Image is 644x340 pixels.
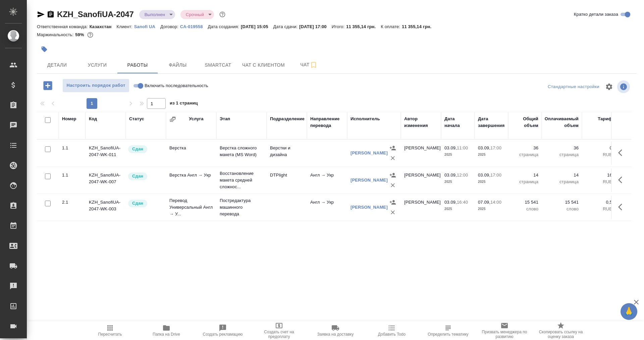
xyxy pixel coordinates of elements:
p: 11:00 [457,145,468,150]
p: 2025 [444,151,471,158]
button: Здесь прячутся важные кнопки [614,145,630,161]
button: Сгруппировать [169,116,176,123]
p: Восстановление макета средней сложнос... [220,170,263,190]
div: 1.1 [62,172,82,179]
button: 🙏 [621,303,637,320]
button: Добавить тэг [37,42,52,57]
p: Сдан [132,173,143,180]
div: split button [546,82,601,92]
div: Этап [220,116,230,122]
p: Ответственная команда: [37,24,90,29]
p: Sanofi UA [134,24,160,29]
svg: Подписаться [310,61,318,69]
p: Верстка сложного макета (MS Word) [220,145,263,158]
p: 15 541 [545,199,579,206]
div: Исполнитель [351,116,380,122]
div: Тариф [598,116,612,122]
div: Менеджер проверил работу исполнителя, передает ее на следующий этап [127,172,163,181]
div: Подразделение [270,116,305,122]
td: Перевод Универсальный Англ → У... [166,194,216,221]
div: Менеджер проверил работу исполнителя, передает ее на следующий этап [127,145,163,154]
p: 2025 [478,151,505,158]
div: Менеджер проверил работу исполнителя, передает ее на следующий этап [127,199,163,208]
button: Назначить [388,170,398,180]
a: [PERSON_NAME] [351,178,388,183]
span: Настроить порядок работ [66,82,126,89]
span: Файлы [162,61,194,69]
button: Скопировать ссылку для ЯМессенджера [37,10,45,18]
td: KZH_SanofiUA-2047-WK-007 [86,168,126,192]
div: Услуга [189,116,203,122]
button: Здесь прячутся важные кнопки [614,199,630,215]
td: Верстка [166,141,216,165]
button: Удалить [388,153,398,163]
p: страница [545,179,579,185]
span: Чат [293,61,325,69]
p: Маржинальность: [37,32,75,37]
p: 03.09, [444,200,457,205]
p: Сдан [132,146,143,152]
div: Статус [129,116,144,122]
p: Дата создания: [208,24,241,29]
p: CA-019558 [180,24,208,29]
p: 03.09, [444,145,457,150]
div: Направление перевода [310,116,344,129]
td: Англ → Укр [307,196,347,219]
p: 03.09, [478,173,490,178]
td: [PERSON_NAME] [401,196,441,219]
p: 11 355,14 грн. [402,24,436,29]
p: Постредактура машинного перевода [220,197,263,217]
button: Выполнен [143,12,167,17]
p: Итого: [332,24,346,29]
p: слово [545,206,579,212]
div: Автор изменения [404,116,438,129]
p: Дата сдачи: [273,24,299,29]
button: Срочный [184,12,206,17]
span: Чат с клиентом [242,61,285,69]
div: Код [89,116,97,122]
button: Назначить [388,197,398,207]
p: 14 [512,172,538,179]
span: Включить последовательность [145,82,208,89]
p: 11 355,14 грн. [346,24,381,29]
button: Удалить [388,207,398,217]
div: Общий объем [512,116,538,129]
p: Сдан [132,200,143,207]
span: Услуги [81,61,113,69]
td: DTPlight [267,168,307,192]
button: Доп статусы указывают на важность/срочность заказа [218,10,227,19]
p: 16:40 [457,200,468,205]
button: 7994.50 RUB; [86,30,95,39]
a: CA-019558 [180,23,208,29]
td: Верстка Англ → Укр [166,168,216,192]
div: Дата завершения [478,116,505,129]
span: Smartcat [202,61,234,69]
td: Верстки и дизайна [267,141,307,165]
p: 2025 [444,206,471,212]
p: 14:00 [490,200,501,205]
p: страница [545,151,579,158]
p: 16 [585,172,612,179]
p: RUB [585,206,612,212]
p: 07.09, [478,200,490,205]
p: Договор: [160,24,180,29]
span: Посмотреть информацию [617,80,631,93]
p: 03.09, [444,173,457,178]
p: страница [512,151,538,158]
a: [PERSON_NAME] [351,205,388,210]
p: RUB [585,151,612,158]
p: 59% [75,32,86,37]
button: Здесь прячутся важные кнопки [614,172,630,188]
p: 03.09, [478,145,490,150]
p: 14 [545,172,579,179]
button: Скопировать ссылку [47,10,55,18]
td: [PERSON_NAME] [401,168,441,192]
p: страница [512,179,538,185]
p: К оплате: [381,24,402,29]
p: Казахстан [90,24,117,29]
button: Настроить порядок работ [62,79,129,92]
div: Выполнен [180,10,214,19]
div: 2.1 [62,199,82,206]
td: [PERSON_NAME] [401,141,441,165]
p: 12:00 [457,173,468,178]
